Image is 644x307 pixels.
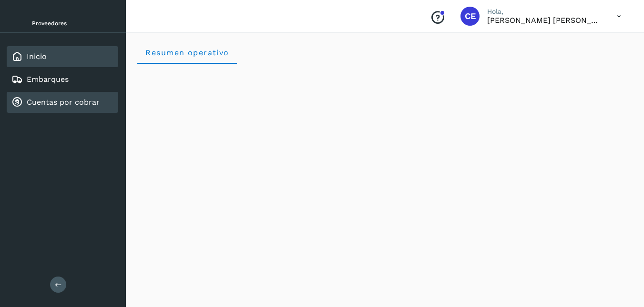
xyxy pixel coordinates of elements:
[32,20,114,27] p: Proveedores
[145,48,229,57] span: Resumen operativo
[487,16,602,25] p: CLAUDIA ELIZABETH SANCHEZ RAMIREZ
[7,92,118,113] div: Cuentas por cobrar
[27,75,69,84] a: Embarques
[7,69,118,90] div: Embarques
[27,52,47,61] a: Inicio
[27,98,100,107] a: Cuentas por cobrar
[7,46,118,67] div: Inicio
[487,8,602,16] p: Hola,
